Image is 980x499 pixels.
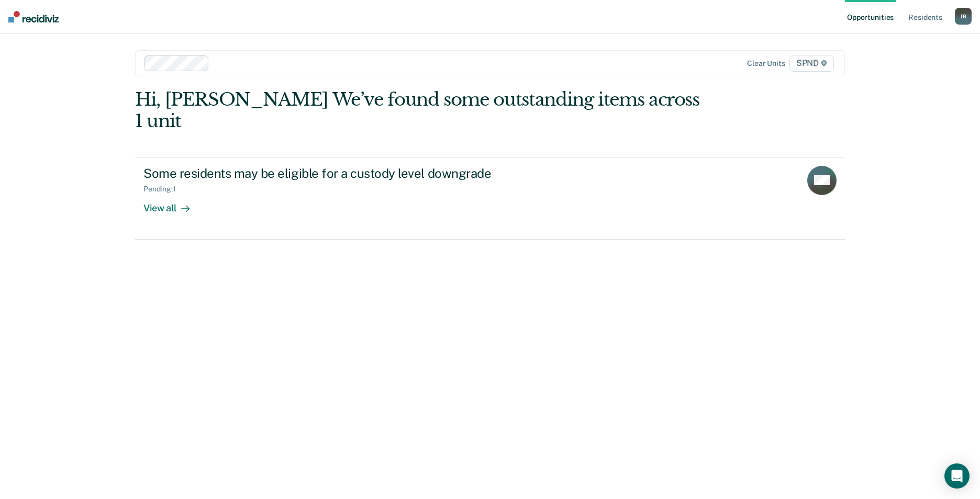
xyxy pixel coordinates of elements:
button: JB [955,8,972,25]
div: View all [143,194,202,214]
div: Some residents may be eligible for a custody level downgrade [143,166,511,181]
span: SPND [789,55,834,72]
div: Hi, [PERSON_NAME] We’ve found some outstanding items across 1 unit [135,89,703,132]
img: Recidiviz [8,11,59,22]
div: J B [955,8,972,25]
div: Clear units [747,59,785,68]
div: Open Intercom Messenger [944,463,970,489]
a: Some residents may be eligible for a custody level downgradePending:1View all [135,157,845,240]
div: Pending : 1 [143,185,184,194]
